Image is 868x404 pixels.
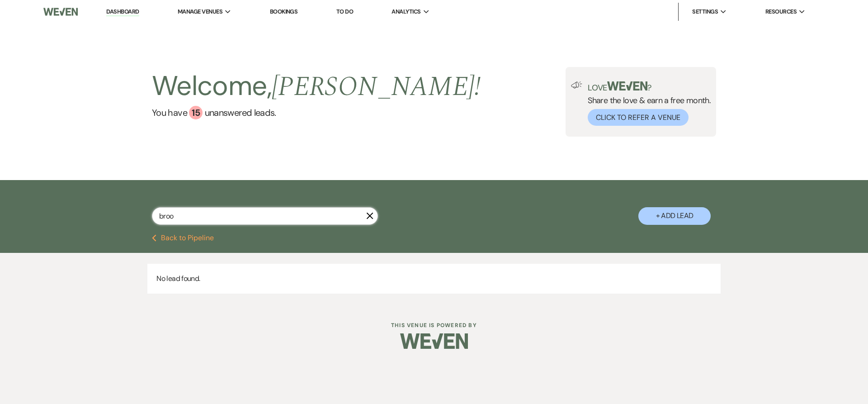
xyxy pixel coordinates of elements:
[106,8,139,16] a: Dashboard
[336,8,353,15] a: To Do
[400,325,468,357] img: Weven Logo
[588,109,689,126] button: Click to Refer a Venue
[692,7,718,16] span: Settings
[152,207,378,225] input: Search by name, event date, email address or phone number
[607,81,647,90] img: weven-logo-green.svg
[147,264,720,294] p: No lead found.
[392,7,420,16] span: Analytics
[638,207,711,225] button: + Add Lead
[178,7,222,16] span: Manage Venues
[588,81,711,92] p: Love ?
[270,8,298,15] a: Bookings
[189,106,203,119] div: 15
[571,81,582,89] img: loud-speaker-illustration.svg
[152,106,481,119] a: You have 15 unanswered leads.
[582,81,711,126] div: Share the love & earn a free month.
[152,234,214,242] button: Back to Pipeline
[272,66,481,108] span: [PERSON_NAME] !
[765,7,797,16] span: Resources
[152,67,481,106] h2: Welcome,
[43,2,78,21] img: Weven Logo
